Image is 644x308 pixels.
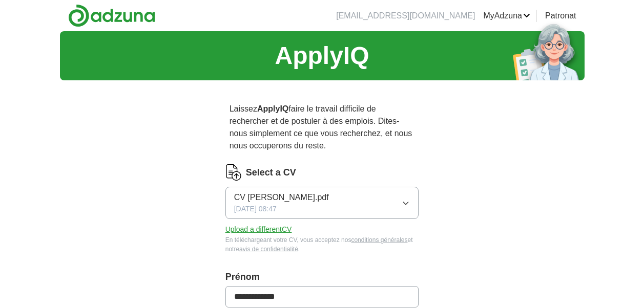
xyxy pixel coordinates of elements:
[225,224,292,235] button: Upload a differentCV
[257,104,288,113] strong: ApplyIQ
[351,236,407,244] a: conditions générales
[234,204,277,214] span: [DATE] 08:47
[483,10,530,22] a: MyAdzuna
[68,4,155,27] img: Logo d’Adzuna
[225,164,242,181] img: Icône de CV
[239,246,298,253] a: avis de confidentialité
[234,191,329,204] span: CV [PERSON_NAME].pdf
[336,10,475,22] li: [EMAIL_ADDRESS][DOMAIN_NAME]
[225,99,419,156] p: Laissez faire le travail difficile de rechercher et de postuler à des emplois. Dites-nous simplem...
[225,235,419,254] div: En téléchargeant votre CV, vous acceptez nos et notre .
[275,37,369,74] h1: ApplyIQ
[225,187,419,219] button: CV [PERSON_NAME].pdf[DATE] 08:47
[225,270,419,284] label: Prénom
[246,166,296,180] label: Select a CV
[545,10,576,22] a: Patronat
